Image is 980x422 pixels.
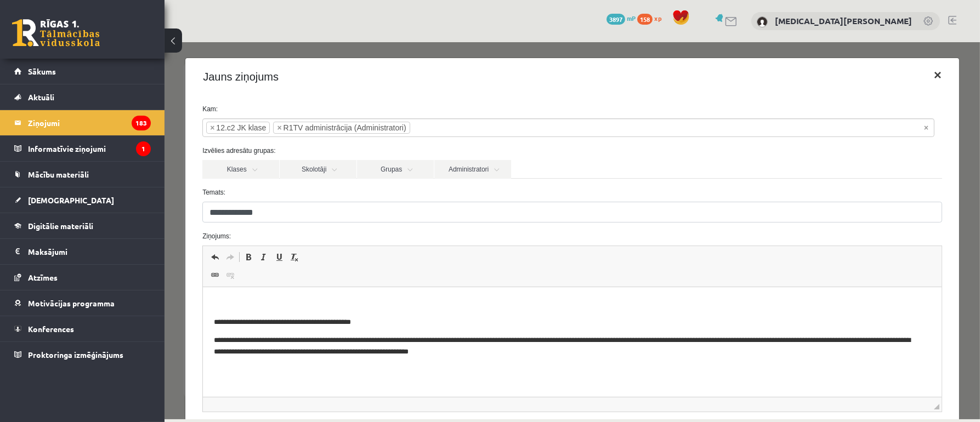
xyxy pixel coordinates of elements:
a: [MEDICAL_DATA][PERSON_NAME] [775,15,912,26]
span: Proktoringa izmēģinājums [28,350,123,360]
a: Atzīmes [14,265,151,290]
span: Noņemt visus vienumus [760,80,764,91]
span: × [46,80,50,91]
legend: Informatīvie ziņojumi [28,136,151,161]
h4: Jauns ziņojums [38,26,114,43]
span: 3897 [607,14,625,25]
a: Informatīvie ziņojumi1 [14,136,151,161]
span: mP [627,14,636,22]
a: Skolotāji [115,118,192,136]
span: xp [654,14,661,22]
span: Aktuāli [28,92,54,102]
button: × [761,18,786,48]
a: Убрать форматирование [122,208,138,222]
a: Aktuāli [14,84,151,110]
a: Курсив (Ctrl+I) [92,208,107,222]
a: Убрать ссылку [58,226,73,240]
a: Полужирный (Ctrl+B) [76,208,92,222]
span: Sākums [28,66,56,76]
a: Подчеркнутый (Ctrl+U) [107,208,122,222]
a: Digitālie materiāli [14,213,151,238]
label: Kam: [30,62,786,72]
a: Klases [38,118,115,136]
label: Temats: [30,145,786,155]
iframe: Визуальный текстовый редактор, wiswyg-editor-47024966126200-1757346875-329 [38,245,777,355]
i: 183 [132,116,151,130]
a: 158 xp [637,14,667,22]
span: Motivācijas programma [28,298,115,308]
span: Перетащите для изменения размера [769,362,775,367]
i: 1 [136,141,151,156]
legend: Ziņojumi [28,110,151,135]
span: Digitālie materiāli [28,221,93,231]
a: Mācību materiāli [14,162,151,187]
span: Konferences [28,324,74,334]
a: Sākums [14,59,151,84]
label: Ziņojums: [30,189,786,199]
a: Rīgas 1. Tālmācības vidusskola [12,19,100,47]
legend: Maksājumi [28,239,151,264]
span: [DEMOGRAPHIC_DATA] [28,195,114,205]
span: Mācību materiāli [28,169,89,179]
a: Motivācijas programma [14,290,151,316]
span: Atzīmes [28,272,58,282]
label: Izvēlies adresātu grupas: [30,104,786,113]
a: 3897 mP [607,14,636,22]
a: Отменить (Ctrl+Z) [43,208,58,222]
li: 12.c2 JK klase [42,79,105,92]
a: Konferences [14,316,151,341]
a: Maksājumi [14,239,151,264]
li: R1TV administrācija (Administratori) [109,79,245,92]
a: Вставить/Редактировать ссылку (Ctrl+K) [43,226,58,240]
a: Повторить (Ctrl+Y) [58,208,73,222]
a: Grupas [192,118,269,136]
a: Administratori [270,118,347,136]
a: Ziņojumi183 [14,110,151,135]
img: Nikita Ļahovs [757,16,768,27]
span: × [112,80,117,91]
span: 158 [637,14,653,25]
a: Proktoringa izmēģinājums [14,342,151,367]
a: [DEMOGRAPHIC_DATA] [14,187,151,213]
